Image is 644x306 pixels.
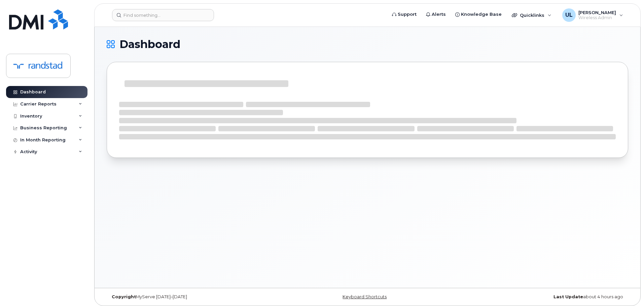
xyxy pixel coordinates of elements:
[553,294,583,299] strong: Last Update
[112,294,136,299] strong: Copyright
[454,294,628,300] div: about 4 hours ago
[119,39,180,49] span: Dashboard
[343,294,387,299] a: Keyboard Shortcuts
[107,294,281,300] div: MyServe [DATE]–[DATE]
